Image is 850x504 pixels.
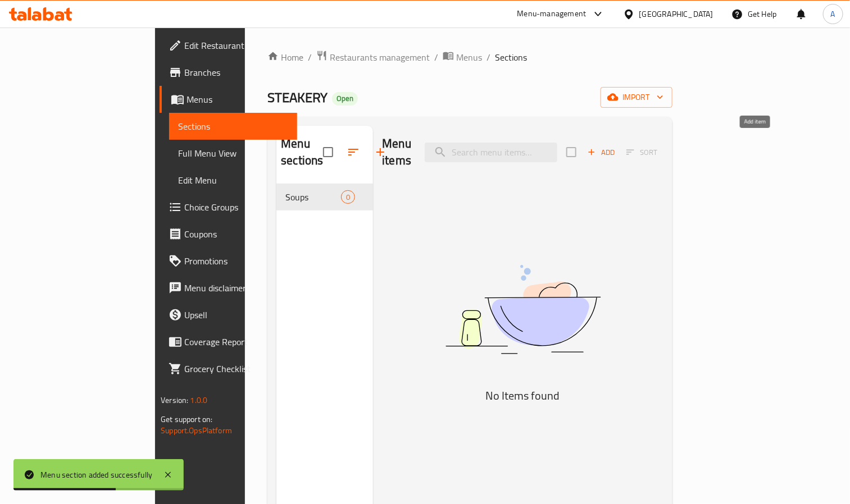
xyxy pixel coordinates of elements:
nav: Menu sections [276,179,373,215]
a: Branches [160,59,297,86]
a: Promotions [160,248,297,274]
span: Sections [495,51,527,64]
a: Full Menu View [169,140,297,167]
span: Restaurants management [330,51,430,64]
span: Edit Restaurant [184,39,288,52]
span: Select all sections [316,140,340,164]
div: Open [332,92,358,106]
li: / [434,51,438,64]
span: Get support on: [161,412,212,427]
span: import [610,90,663,104]
span: Select section first [619,144,665,161]
div: items [341,190,355,204]
a: Coverage Report [160,328,297,355]
h2: Menu sections [281,135,323,169]
span: Add [586,146,616,159]
span: Promotions [184,254,288,268]
span: STEAKERY [267,85,328,110]
span: Sections [178,120,288,133]
a: Sections [169,113,297,140]
span: Menu disclaimer [184,281,288,295]
a: Edit Menu [169,167,297,194]
a: Menu disclaimer [160,274,297,301]
span: Menus [187,93,288,106]
span: Version: [161,393,188,407]
img: dish.svg [383,235,663,384]
div: [GEOGRAPHIC_DATA] [639,8,713,20]
button: import [601,87,672,108]
span: Choice Groups [184,200,288,214]
a: Menus [160,86,297,113]
button: Add section [367,139,394,166]
span: Open [332,94,358,103]
a: Choice Groups [160,194,297,221]
a: Upsell [160,301,297,328]
button: Add [583,144,619,161]
span: Coupons [184,227,288,241]
li: / [308,51,312,64]
span: 1.0.0 [190,393,208,407]
a: Restaurants management [316,50,430,65]
span: Branches [184,66,288,79]
input: search [425,143,557,162]
span: Coverage Report [184,335,288,349]
div: Menu section added successfully [40,469,152,481]
nav: breadcrumb [267,50,672,65]
span: A [831,8,835,20]
div: Soups0 [276,184,373,210]
span: 0 [342,192,354,203]
a: Support.OpsPlatform [161,423,232,438]
span: Upsell [184,308,288,322]
a: Grocery Checklist [160,355,297,382]
span: Grocery Checklist [184,362,288,375]
div: Menu-management [517,7,587,21]
a: Edit Restaurant [160,32,297,59]
li: / [487,51,490,64]
span: Sort sections [340,139,367,166]
span: Menus [456,51,482,64]
a: Coupons [160,221,297,248]
span: Full Menu View [178,146,288,160]
h2: Menu items [382,135,411,169]
span: Soups [285,190,341,204]
a: Menus [443,50,482,65]
h5: No Items found [383,387,663,405]
span: Edit Menu [178,173,288,187]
